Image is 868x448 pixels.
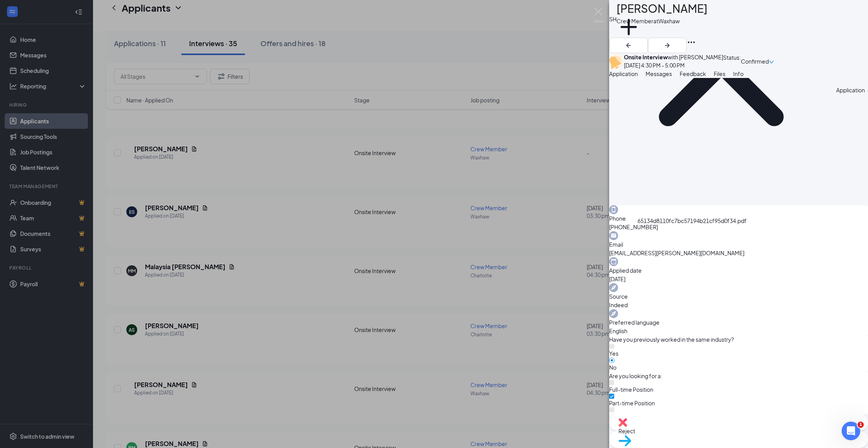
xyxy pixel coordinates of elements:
span: Phone [609,214,868,223]
span: Reject [618,427,859,435]
div: Application [836,86,865,94]
span: Preferred language [609,318,868,327]
svg: Plus [617,15,641,39]
span: Applied date [609,266,868,275]
span: No [609,364,617,371]
div: [DATE] 4:30 PM - 5:00 PM [624,61,723,69]
span: Feedback [680,70,706,77]
span: Indeed [609,301,868,309]
button: PlusAdd a tag [617,15,641,48]
span: 1 [858,422,864,428]
svg: ArrowRight [663,41,672,50]
iframe: Intercom live chat [842,422,860,440]
span: Seasonal Position [609,413,654,420]
span: Part-time Position [609,400,655,406]
div: SH [609,15,617,23]
span: Yes [609,350,618,357]
span: [PHONE_NUMBER] [609,223,868,231]
span: Info [733,70,744,77]
div: 65134d8110fc7bc57194b21cf95d0f34.pdf [637,216,747,225]
svg: Ellipses [687,38,696,47]
span: Source [609,292,868,301]
svg: ArrowLeftNew [624,41,633,50]
div: with [PERSON_NAME] [624,53,723,61]
span: Files [714,70,725,77]
span: Messages [646,70,672,77]
span: [EMAIL_ADDRESS][PERSON_NAME][DOMAIN_NAME] [609,249,868,257]
span: Are you looking for a: [609,372,662,380]
button: ArrowRight [648,38,687,53]
span: Full-time Position [609,386,653,393]
span: Email [609,240,868,249]
span: Have you previously worked in the same industry? [609,335,734,344]
div: Status : [723,53,741,69]
b: Onsite Interview [624,54,668,61]
span: [DATE] [609,275,868,283]
span: down [769,59,774,65]
span: Confirmed [741,57,769,66]
div: Crew Member at Waxhaw [617,17,708,25]
button: ArrowLeftNew [609,38,648,53]
span: Application [609,70,638,77]
span: English [609,327,868,335]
